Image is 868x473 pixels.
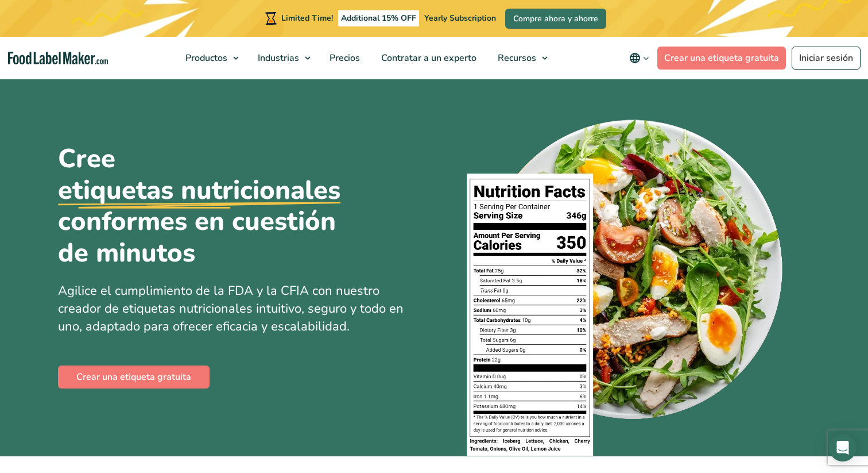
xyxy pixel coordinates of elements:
a: Productos [175,37,245,79]
a: Precios [319,37,368,79]
div: Open Intercom Messenger [829,434,857,462]
a: Iniciar sesión [792,47,861,70]
span: Agilice el cumplimiento de la FDA y la CFIA con nuestro creador de etiquetas nutricionales intuit... [58,282,404,335]
span: Productos [182,52,228,64]
a: Recursos [487,37,553,79]
a: Crear una etiqueta gratuita [657,47,786,70]
a: Contratar a un experto [371,37,485,79]
h1: Cree conformes en cuestión de minutos [58,143,368,268]
a: Crear una etiqueta gratuita [58,366,210,389]
span: Limited Time! [281,13,333,24]
u: etiquetas nutricionales [58,175,340,206]
span: Additional 15% OFF [338,10,419,26]
img: Un plato de comida con una etiqueta de información nutricional encima. [467,112,786,456]
a: Compre ahora y ahorre [505,9,606,29]
span: Yearly Subscription [424,13,496,24]
span: Contratar a un experto [378,52,478,64]
a: Industrias [247,37,316,79]
span: Industrias [254,52,300,64]
span: Precios [326,52,361,64]
span: Recursos [494,52,537,64]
